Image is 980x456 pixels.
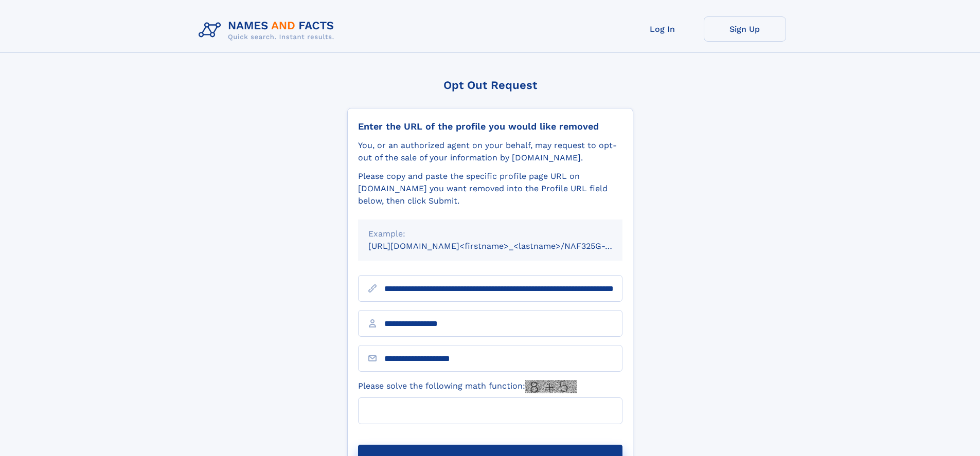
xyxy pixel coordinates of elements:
div: Please copy and paste the specific profile page URL on [DOMAIN_NAME] you want removed into the Pr... [358,170,622,207]
label: Please solve the following math function: [358,380,577,393]
div: You, or an authorized agent on your behalf, may request to opt-out of the sale of your informatio... [358,139,622,164]
div: Opt Out Request [347,79,633,92]
div: Example: [368,228,612,240]
small: [URL][DOMAIN_NAME]<firstname>_<lastname>/NAF325G-xxxxxxxx [368,241,642,251]
a: Sign Up [704,16,786,42]
img: Logo Names and Facts [194,16,343,44]
div: Enter the URL of the profile you would like removed [358,121,622,132]
a: Log In [621,16,704,42]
